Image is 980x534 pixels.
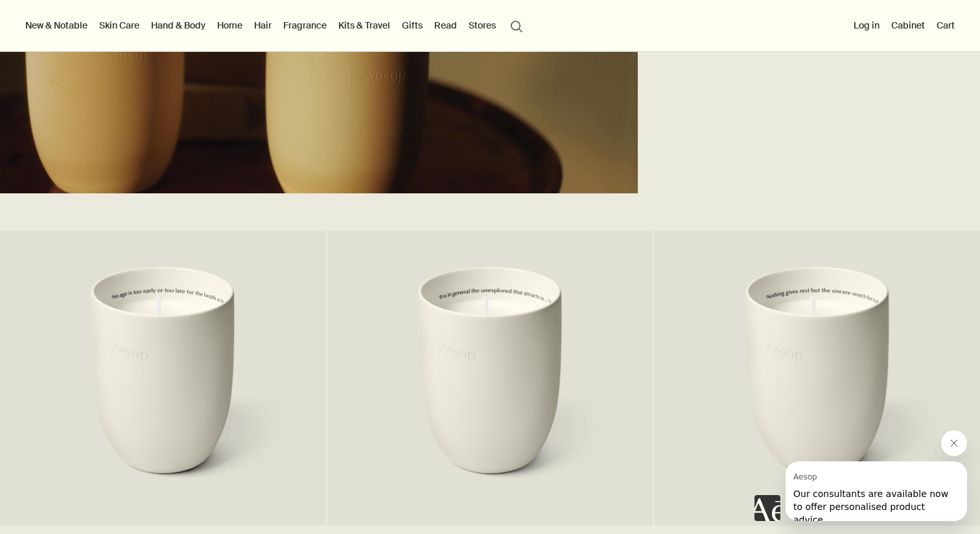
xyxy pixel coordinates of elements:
img: Poured candle in a white ceramic vessel. [353,266,627,506]
button: Cart [934,17,957,34]
a: Poured candle in a white ceramic vessel. [655,266,980,526]
button: Stores [466,17,498,34]
img: Poured candle in a white ceramic vessel. [680,266,954,506]
a: Kits & Travel [336,17,393,34]
a: Skin Care [97,17,142,34]
a: Gifts [399,17,425,34]
a: Cabinet [889,17,927,34]
button: Log in [851,17,882,34]
iframe: Message from Aesop [786,461,967,521]
a: Hand & Body [148,17,208,34]
a: Read [432,17,460,34]
button: Open search [505,13,528,38]
a: Poured candle in a white ceramic vessel. [327,266,653,526]
img: Poured candle in a white ceramic vessel. [25,266,299,506]
span: Our consultants are available now to offer personalised product advice. [8,27,163,64]
div: Aesop says "Our consultants are available now to offer personalised product advice.". Open messag... [754,430,967,521]
button: New & Notable [23,17,90,34]
a: Home [215,17,245,34]
a: Hair [251,17,274,34]
a: Fragrance [281,17,329,34]
iframe: no content [754,495,780,521]
iframe: Close message from Aesop [941,430,967,456]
